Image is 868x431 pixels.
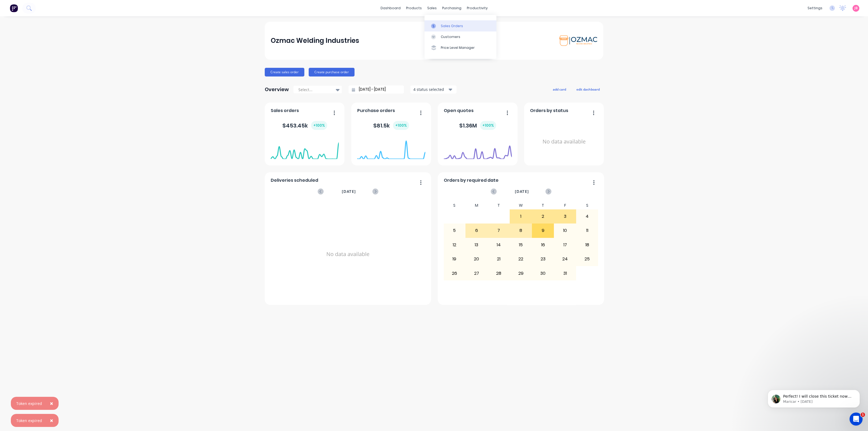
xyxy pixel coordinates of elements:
[378,4,403,12] a: dashboard
[16,401,42,406] div: Token expired
[515,189,529,194] span: [DATE]
[510,202,532,209] div: W
[271,202,425,307] div: No data available
[488,238,510,252] div: 14
[532,238,554,252] div: 16
[576,210,598,223] div: 4
[459,121,496,130] div: $ 1.36M
[466,252,487,266] div: 20
[559,36,597,46] img: Ozmac Welding Industries
[554,202,576,209] div: F
[309,68,355,76] button: Create purchase order
[488,224,510,237] div: 7
[466,266,487,280] div: 27
[576,238,598,252] div: 18
[425,31,496,42] a: Customers
[576,224,598,237] div: 11
[466,224,487,237] div: 6
[554,224,576,237] div: 10
[357,107,395,114] span: Purchase orders
[444,266,465,280] div: 26
[510,238,532,252] div: 15
[576,252,598,266] div: 25
[554,238,576,252] div: 17
[425,20,496,31] a: Sales Orders
[10,4,18,12] img: Factory
[311,121,327,130] div: + 100 %
[576,202,598,209] div: S
[554,210,576,223] div: 3
[425,42,496,53] a: Price Level Manager
[50,400,53,407] span: ×
[271,35,359,46] div: Ozmac Welding Industries
[805,4,825,12] div: settings
[466,238,487,252] div: 13
[510,266,532,280] div: 29
[554,266,576,280] div: 31
[413,87,448,92] div: 4 status selected
[510,252,532,266] div: 22
[488,202,510,209] div: T
[554,252,576,266] div: 24
[44,397,59,410] button: Close
[532,202,554,209] div: T
[488,252,510,266] div: 21
[425,4,439,12] div: sales
[532,210,554,223] div: 2
[532,252,554,266] div: 23
[465,202,488,209] div: M
[530,116,598,167] div: No data available
[464,4,490,12] div: productivity
[373,121,409,130] div: $ 81.5k
[265,84,289,95] div: Overview
[573,86,603,93] button: edit dashboard
[16,418,42,423] div: Token expired
[410,85,457,94] button: 4 status selected
[444,107,474,114] span: Open quotes
[510,210,532,223] div: 1
[441,24,463,28] div: Sales Orders
[342,189,356,194] span: [DATE]
[861,413,865,417] span: 1
[532,224,554,237] div: 9
[480,121,496,130] div: + 100 %
[44,414,59,427] button: Close
[271,107,299,114] span: Sales orders
[530,107,568,114] span: Orders by status
[759,378,868,416] iframe: Intercom notifications message
[50,417,53,424] span: ×
[439,4,464,12] div: purchasing
[441,45,475,50] div: Price Level Manager
[441,34,460,39] div: Customers
[393,121,409,130] div: + 100 %
[443,202,466,209] div: S
[282,121,327,130] div: $ 453.45k
[271,177,318,184] span: Deliveries scheduled
[444,252,465,266] div: 19
[532,266,554,280] div: 30
[854,6,858,11] span: JB
[850,413,863,426] iframe: Intercom live chat
[549,86,570,93] button: add card
[444,238,465,252] div: 12
[265,68,304,76] button: Create sales order
[444,224,465,237] div: 5
[403,4,425,12] div: products
[488,266,510,280] div: 28
[510,224,532,237] div: 8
